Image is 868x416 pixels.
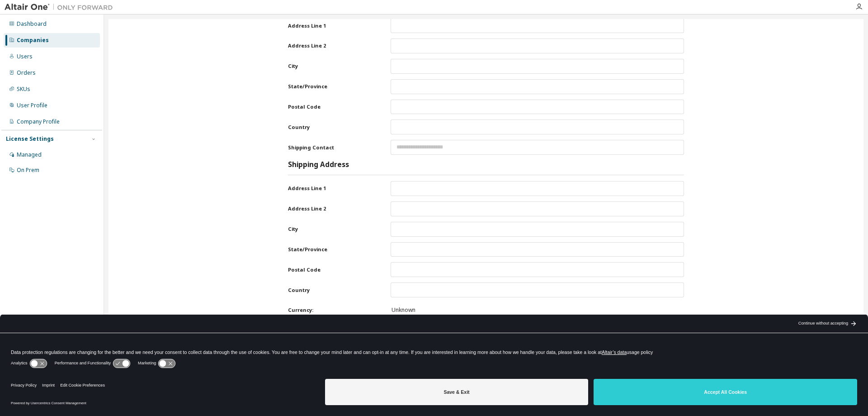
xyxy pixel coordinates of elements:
[288,225,376,233] label: City
[288,306,374,314] label: Currency:
[288,42,376,49] label: Address Line 2
[17,20,47,28] div: Dashboard
[288,266,376,273] label: Postal Code
[17,151,42,158] div: Managed
[288,287,376,294] label: Country
[288,83,376,90] label: State/Province
[5,3,118,12] img: Altair One
[17,69,36,77] div: Orders
[288,160,349,169] h3: Shipping Address
[6,135,54,143] div: License Settings
[288,185,376,192] label: Address Line 1
[392,306,684,314] div: Unknown
[288,246,376,253] label: State/Province
[288,124,376,131] label: Country
[288,62,376,70] label: City
[288,205,376,212] label: Address Line 2
[17,53,33,60] div: Users
[17,37,49,44] div: Companies
[288,22,376,29] label: Address Line 1
[17,118,60,125] div: Company Profile
[17,167,39,174] div: On Prem
[288,144,376,151] label: Shipping Contact
[17,86,30,93] div: SKUs
[288,103,376,110] label: Postal Code
[17,102,47,109] div: User Profile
